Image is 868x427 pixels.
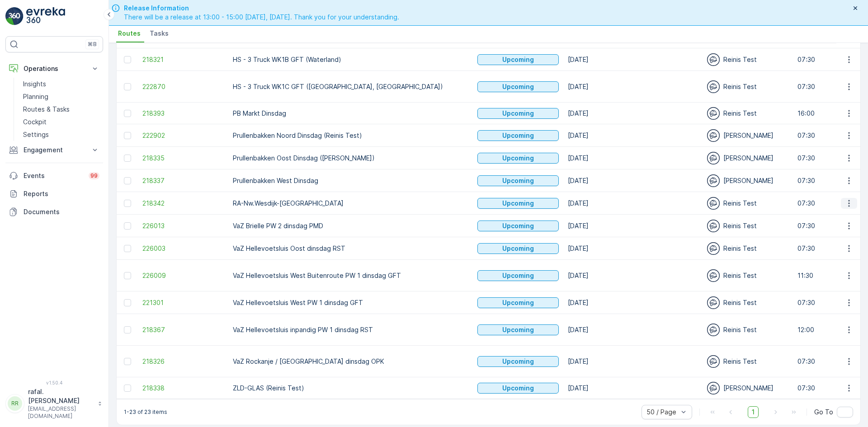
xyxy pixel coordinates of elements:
button: Upcoming [477,297,559,308]
p: Upcoming [502,244,534,253]
p: Upcoming [502,221,534,230]
p: VaZ Hellevoetsluis West PW 1 dinsdag GFT [233,298,468,307]
button: Upcoming [477,81,559,92]
p: Upcoming [502,325,534,334]
p: Upcoming [502,82,534,91]
a: Routes & Tasks [19,103,103,116]
div: Reinis Test [707,242,788,255]
img: svg%3e [707,269,720,282]
button: Upcoming [477,54,559,65]
span: 221301 [142,298,224,307]
span: 218338 [142,384,224,393]
button: Operations [5,60,103,78]
img: svg%3e [707,296,720,309]
span: v 1.50.4 [5,380,103,385]
button: Upcoming [477,221,559,231]
p: Upcoming [502,199,534,208]
button: Upcoming [477,198,559,209]
td: [DATE] [563,260,703,291]
button: Engagement [5,141,103,159]
a: Documents [5,203,103,221]
a: Cockpit [19,116,103,128]
p: VaZ Hellevoetsluis West Buitenroute PW 1 dinsdag GFT [233,271,468,280]
p: Reports [24,189,99,198]
div: Toggle Row Selected [124,358,131,365]
div: Toggle Row Selected [124,110,131,117]
button: Upcoming [477,270,559,281]
button: Upcoming [477,175,559,186]
p: Upcoming [502,176,534,185]
span: There will be a release at 13:00 - 15:00 [DATE], [DATE]. Thank you for your understanding. [124,13,399,22]
td: [DATE] [563,124,703,147]
span: Tasks [150,29,169,38]
button: Upcoming [477,108,559,119]
div: [PERSON_NAME] [707,382,788,394]
a: 226013 [142,221,224,230]
img: logo [5,7,24,25]
img: svg%3e [707,242,720,255]
span: 1 [748,406,759,418]
p: PB Markt Dinsdag [233,109,468,118]
p: [EMAIL_ADDRESS][DOMAIN_NAME] [28,405,93,420]
a: 218342 [142,199,224,208]
a: 218367 [142,325,224,334]
button: RRrafal.[PERSON_NAME][EMAIL_ADDRESS][DOMAIN_NAME] [5,387,103,420]
div: [PERSON_NAME] [707,129,788,142]
div: Reinis Test [707,80,788,93]
img: svg%3e [707,355,720,368]
span: Release Information [124,4,399,13]
div: Reinis Test [707,220,788,232]
div: Reinis Test [707,269,788,282]
img: svg%3e [707,324,720,336]
span: 222902 [142,131,224,140]
img: svg%3e [707,152,720,164]
div: Reinis Test [707,197,788,210]
td: [DATE] [563,103,703,124]
p: Engagement [24,145,85,155]
button: Upcoming [477,356,559,367]
p: Upcoming [502,357,534,366]
p: Prullenbakken West Dinsdag [233,176,468,185]
td: [DATE] [563,346,703,377]
p: VaZ Brielle PW 2 dinsdag PMD [233,221,468,230]
td: [DATE] [563,237,703,260]
a: 218326 [142,357,224,366]
p: Settings [23,130,49,139]
a: Planning [19,90,103,103]
span: Routes [118,29,141,38]
p: Events [24,171,83,180]
div: Reinis Test [707,355,788,368]
span: Go To [814,408,833,417]
div: Reinis Test [707,296,788,309]
div: Toggle Row Selected [124,272,131,279]
p: VaZ Rockanje / [GEOGRAPHIC_DATA] dinsdag OPK [233,357,468,366]
div: Toggle Row Selected [124,222,131,230]
p: HS - 3 Truck WK1C GFT ([GEOGRAPHIC_DATA], [GEOGRAPHIC_DATA]) [233,82,468,91]
div: Toggle Row Selected [124,200,131,207]
p: HS - 3 Truck WK1B GFT (Waterland) [233,55,468,64]
div: Toggle Row Selected [124,385,131,392]
p: Prullenbakken Oost Dinsdag ([PERSON_NAME]) [233,154,468,163]
p: 1-23 of 23 items [124,408,167,416]
a: 218337 [142,176,224,185]
p: Upcoming [502,55,534,64]
span: 218335 [142,154,224,163]
a: 218393 [142,109,224,118]
div: Toggle Row Selected [124,83,131,90]
img: svg%3e [707,53,720,66]
p: ⌘B [88,41,97,48]
span: 226009 [142,271,224,280]
img: logo_light-DOdMpM7g.png [26,7,65,25]
td: [DATE] [563,48,703,71]
span: 222870 [142,82,224,91]
td: [DATE] [563,377,703,399]
div: Toggle Row Selected [124,177,131,184]
p: Upcoming [502,298,534,307]
td: [DATE] [563,314,703,346]
div: Toggle Row Selected [124,155,131,162]
p: Planning [23,92,48,101]
span: 226003 [142,244,224,253]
